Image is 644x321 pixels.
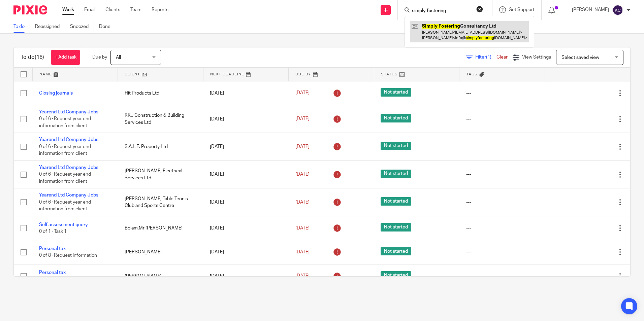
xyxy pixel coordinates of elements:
[39,117,91,129] span: 0 of 6 · Request year end information from client
[295,116,310,121] span: [DATE]
[381,197,411,206] span: Not started
[295,226,310,230] span: [DATE]
[203,105,289,133] td: [DATE]
[381,170,411,178] span: Not started
[475,55,496,60] span: Filter
[118,105,203,133] td: RKJ Construction & Building Services Ltd
[39,270,66,275] a: Personal tax
[466,90,538,97] div: ---
[39,200,91,212] span: 0 of 6 · Request year end information from client
[466,273,538,280] div: ---
[13,20,30,33] a: To do
[203,133,289,160] td: [DATE]
[203,264,289,288] td: [DATE]
[118,240,203,264] td: [PERSON_NAME]
[203,188,289,216] td: [DATE]
[295,91,310,96] span: [DATE]
[466,225,538,231] div: ---
[466,143,538,150] div: ---
[39,222,88,227] a: Self assessment query
[466,249,538,255] div: ---
[486,55,491,60] span: (1)
[39,91,73,96] a: Closing journals
[152,6,168,13] a: Reports
[295,274,310,279] span: [DATE]
[130,6,141,13] a: Team
[39,193,98,198] a: Yearend Ltd Company Jobs
[99,20,116,33] a: Done
[476,6,483,12] button: Clear
[295,144,310,149] span: [DATE]
[496,55,508,60] a: Clear
[39,172,91,184] span: 0 of 6 · Request year end information from client
[84,6,95,13] a: Email
[466,171,538,178] div: ---
[381,223,411,231] span: Not started
[561,55,599,60] span: Select saved view
[295,200,310,205] span: [DATE]
[572,6,609,13] p: [PERSON_NAME]
[51,50,80,65] a: + Add task
[203,240,289,264] td: [DATE]
[381,247,411,255] span: Not started
[509,7,535,12] span: Get Support
[381,88,411,97] span: Not started
[39,253,97,258] span: 0 of 8 · Request information
[118,133,203,160] td: S.A.L.E. Property Ltd
[13,5,47,14] img: Pixie
[118,216,203,240] td: Bolam,Mr [PERSON_NAME]
[62,6,74,13] a: Work
[203,81,289,105] td: [DATE]
[21,54,44,61] h1: To do
[612,5,623,15] img: svg%3E
[116,55,121,60] span: All
[39,246,66,251] a: Personal tax
[39,165,98,170] a: Yearend Ltd Company Jobs
[522,55,551,60] span: View Settings
[466,199,538,206] div: ---
[381,271,411,280] span: Not started
[39,137,98,142] a: Yearend Ltd Company Jobs
[411,8,472,14] input: Search
[118,188,203,216] td: [PERSON_NAME] Table Tennis Club and Sports Centre
[35,20,65,33] a: Reassigned
[466,116,538,122] div: ---
[39,110,98,114] a: Yearend Ltd Company Jobs
[295,250,310,254] span: [DATE]
[381,114,411,122] span: Not started
[466,72,478,76] span: Tags
[39,144,91,156] span: 0 of 6 · Request year end information from client
[203,160,289,188] td: [DATE]
[118,81,203,105] td: Hit Products Ltd
[70,20,94,33] a: Snoozed
[105,6,120,13] a: Clients
[381,142,411,150] span: Not started
[35,55,44,60] span: (16)
[203,216,289,240] td: [DATE]
[39,229,67,234] span: 0 of 1 · Task 1
[118,264,203,288] td: [PERSON_NAME]
[118,160,203,188] td: [PERSON_NAME] Electrical Services Ltd
[295,172,310,177] span: [DATE]
[92,54,107,61] p: Due by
